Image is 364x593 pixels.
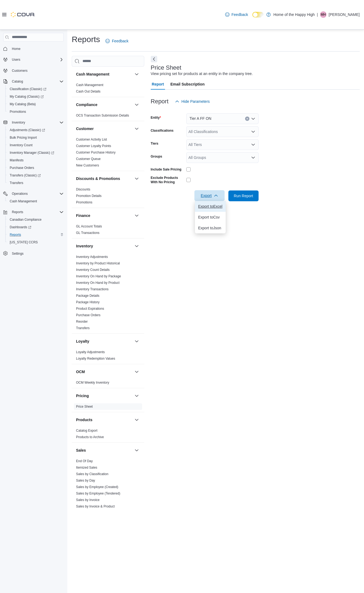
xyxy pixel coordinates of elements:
[251,142,255,147] button: Open list of options
[5,134,66,141] button: Bulk Pricing Import
[10,119,27,126] button: Inventory
[10,135,37,140] span: Bulk Pricing Import
[5,172,66,179] a: Transfers (Classic)
[10,78,64,85] span: Catalog
[5,231,66,238] button: Reports
[5,108,66,115] button: Promotions
[10,209,64,215] span: Reports
[133,175,140,182] button: Discounts & Promotions
[10,151,54,155] span: Inventory Manager (Classic)
[252,12,264,18] input: Dark Mode
[8,127,47,133] a: Adjustments (Classic)
[12,251,23,256] span: Settings
[76,448,86,453] h3: Sales
[76,224,102,228] a: GL Account Totals
[10,119,64,126] span: Inventory
[76,200,92,204] a: Promotions
[273,11,315,18] p: Home of the Happy High
[5,216,66,223] button: Canadian Compliance
[8,86,64,92] span: Classification (Classic)
[76,380,109,385] span: OCM Weekly Inventory
[190,115,211,122] span: Tier A FF ON
[76,188,90,191] a: Discounts
[76,429,97,432] a: Catalog Export
[198,190,221,201] span: Export
[5,179,66,187] button: Transfers
[76,71,109,77] h3: Cash Management
[133,71,140,77] button: Cash Management
[76,294,99,298] a: Package Details
[12,69,28,73] span: Customers
[8,231,23,238] a: Reports
[5,164,66,172] button: Purchase Orders
[76,435,104,439] a: Products to Archive
[76,404,93,409] span: Price Sheet
[133,393,140,399] button: Pricing
[76,511,102,515] span: Sales by Location
[5,197,66,205] button: Cash Management
[8,93,64,100] span: My Catalog (Classic)
[76,90,101,93] a: Cash Out Details
[76,261,120,265] a: Inventory by Product Historical
[12,210,23,214] span: Reports
[76,114,129,117] a: OCS Transaction Submission Details
[10,110,26,114] span: Promotions
[76,369,132,374] button: OCM
[76,144,111,148] a: Customer Loyalty Points
[76,274,121,278] span: Inventory On Hand by Package
[1,208,66,216] button: Reports
[76,369,85,374] h3: OCM
[76,176,120,181] h3: Discounts & Promotions
[5,156,66,164] button: Manifests
[76,213,90,218] h3: Finance
[76,381,109,384] a: OCM Weekly Inventory
[10,56,64,63] span: Users
[252,18,253,18] span: Dark Mode
[76,319,88,324] span: Reorder
[103,36,131,46] a: Feedback
[76,511,102,515] a: Sales by Location
[5,238,66,246] button: [US_STATE] CCRS
[72,112,144,121] div: Compliance
[12,57,20,62] span: Users
[12,47,20,51] span: Home
[76,492,120,495] a: Sales by Employee (Tendered)
[152,79,164,90] span: Report
[5,149,66,156] a: Inventory Manager (Classic)
[76,498,99,502] a: Sales by Invoice
[8,231,64,238] span: Reports
[76,243,93,249] h3: Inventory
[76,356,115,361] span: Loyalty Redemption Values
[8,198,64,205] span: Cash Management
[76,176,132,181] button: Discounts & Promotions
[151,71,253,77] div: View pricing set for products at an entity in the company tree.
[10,67,30,74] a: Customers
[76,138,107,141] a: Customer Activity List
[72,136,144,171] div: Customer
[76,459,93,463] span: End Of Day
[133,101,140,108] button: Compliance
[76,417,92,422] h3: Products
[72,223,144,238] div: Finance
[10,250,26,257] a: Settings
[234,193,253,199] span: Run Report
[76,268,110,272] a: Inventory Count Details
[173,96,212,107] button: Hide Parameters
[8,224,64,230] span: Dashboards
[76,300,99,304] a: Package History
[76,313,101,317] span: Purchase Orders
[76,448,132,453] button: Sales
[151,115,161,120] label: Entity
[8,101,38,107] a: My Catalog (Beta)
[5,126,66,134] a: Adjustments (Classic)
[10,209,25,215] button: Reports
[72,379,144,388] div: OCM
[76,300,99,304] span: Package History
[5,141,66,149] button: Inventory Count
[76,268,110,272] span: Inventory Count Details
[8,216,44,223] a: Canadian Compliance
[198,204,222,209] span: Export to Excel
[321,11,326,18] span: MH
[320,11,327,18] div: Miranda Hartle
[76,194,102,198] span: Promotion Details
